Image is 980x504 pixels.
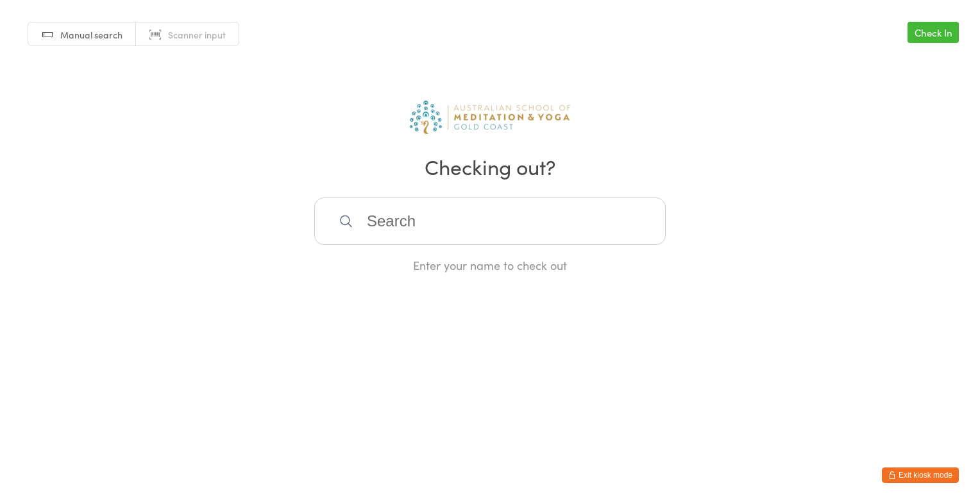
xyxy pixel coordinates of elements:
[908,22,959,43] a: Check In
[314,257,666,273] div: Enter your name to check out
[60,28,122,41] span: Manual search
[882,467,959,483] button: Exit kiosk mode
[13,152,967,181] h2: Checking out?
[410,101,570,134] img: thumb_logo.png
[168,28,226,41] span: Scanner input
[314,197,666,245] input: Search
